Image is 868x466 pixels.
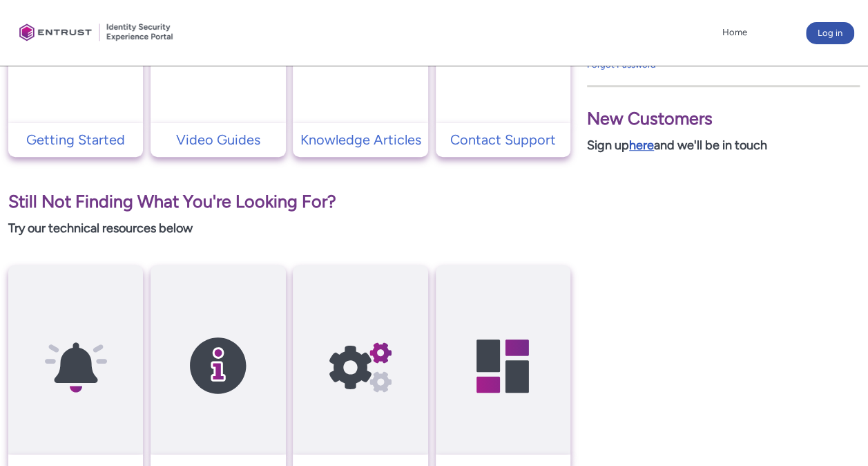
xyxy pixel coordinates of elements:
p: Getting Started [15,129,136,150]
p: Try our technical resources below [8,219,570,238]
img: API Release Notes [10,292,142,440]
p: New Customers [587,106,860,132]
p: Video Guides [157,129,278,150]
p: Contact Support [443,129,563,150]
a: Knowledge Articles [293,129,427,150]
button: Log in [806,22,854,44]
img: Developer Hub [437,292,568,440]
img: API Reference [295,292,426,440]
a: Video Guides [151,129,285,150]
p: Sign up and we'll be in touch [587,136,860,155]
a: Getting Started [8,129,143,150]
img: SDK Release Notes [153,292,284,440]
p: Still Not Finding What You're Looking For? [8,189,570,215]
a: Contact Support [436,129,570,150]
a: Home [719,22,751,43]
p: Knowledge Articles [300,129,421,150]
a: here [629,138,654,153]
